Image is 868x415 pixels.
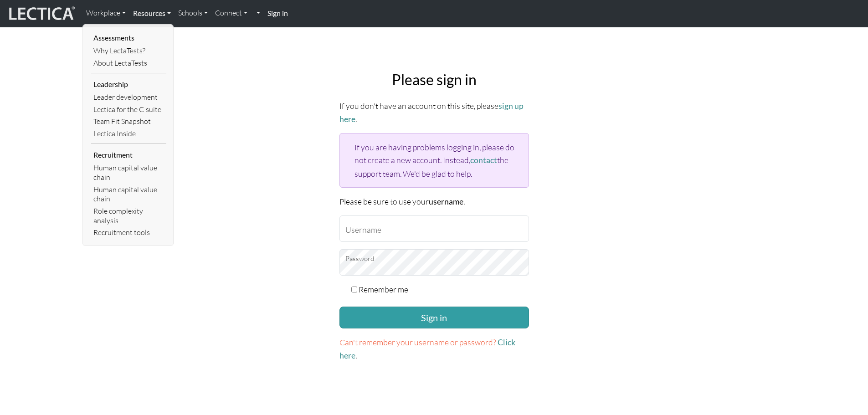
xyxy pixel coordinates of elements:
[91,45,166,57] a: Why LectaTests?
[470,155,497,165] a: contact
[91,77,166,92] li: Leadership
[91,115,166,128] a: Team Fit Snapshot
[91,91,166,103] a: Leader development
[267,9,288,17] strong: Sign in
[7,5,75,22] img: lecticalive
[91,162,166,183] a: Human capital value chain
[339,336,529,362] p: .
[339,195,529,208] p: Please be sure to use your .
[339,215,529,242] input: Username
[91,128,166,140] a: Lectica Inside
[339,99,529,126] p: If you don't have an account on this site, please .
[429,197,463,206] strong: username
[339,307,529,328] button: Sign in
[264,4,292,23] a: Sign in
[339,133,529,187] div: If you are having problems logging in, please do not create a new account. Instead, the support t...
[91,57,166,69] a: About LectaTests
[91,205,166,226] a: Role complexity analysis
[339,71,529,88] h2: Please sign in
[91,31,166,45] li: Assessments
[91,148,166,162] li: Recruitment
[91,103,166,116] a: Lectica for the C-suite
[129,4,175,23] a: Resources
[82,4,129,23] a: Workplace
[91,226,166,239] a: Recruitment tools
[211,4,251,23] a: Connect
[359,283,408,296] label: Remember me
[91,184,166,205] a: Human capital value chain
[175,4,211,23] a: Schools
[339,337,496,347] span: Can't remember your username or password?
